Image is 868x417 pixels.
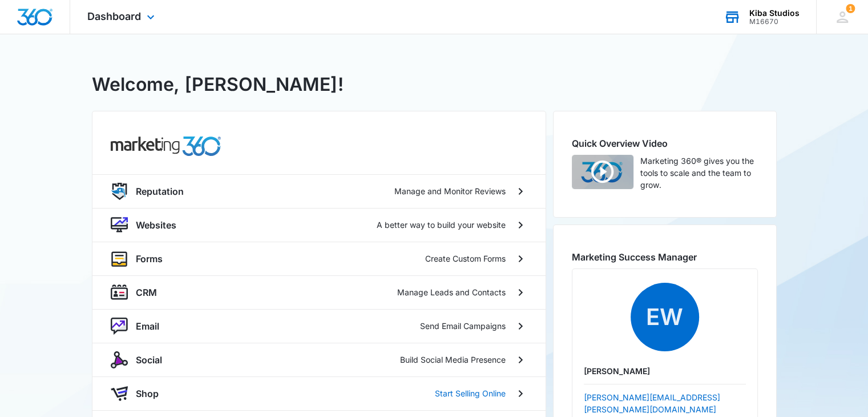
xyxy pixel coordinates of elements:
p: [PERSON_NAME] [584,365,746,377]
div: account name [749,9,800,18]
h2: Quick Overview Video [572,137,758,150]
p: Manage Leads and Contacts [397,286,506,298]
a: websiteWebsitesA better way to build your website [92,208,546,242]
img: common.products.marketing.title [111,137,221,156]
h1: Welcome, [PERSON_NAME]! [92,71,344,98]
p: Email [136,319,159,333]
a: shopAppShopStart Selling Online [92,376,546,410]
p: Forms [136,252,163,266]
p: CRM [136,286,157,299]
div: account id [749,18,800,26]
div: notifications count [846,4,855,13]
p: Shop [136,387,159,400]
a: reputationReputationManage and Monitor Reviews [92,174,546,208]
span: 1 [846,4,855,13]
img: shopApp [111,385,128,402]
p: Social [136,353,162,367]
h2: Marketing Success Manager [572,250,758,264]
img: social [111,351,128,368]
a: nurtureEmailSend Email Campaigns [92,309,546,343]
img: nurture [111,318,128,335]
a: formsFormsCreate Custom Forms [92,242,546,275]
p: Marketing 360® gives you the tools to scale and the team to grow. [640,155,758,191]
a: socialSocialBuild Social Media Presence [92,343,546,376]
p: A better way to build your website [377,219,506,231]
img: forms [111,250,128,267]
p: Reputation [136,185,184,198]
a: crmCRMManage Leads and Contacts [92,275,546,309]
p: Build Social Media Presence [400,354,506,366]
p: Manage and Monitor Reviews [394,185,506,197]
span: EW [631,283,699,351]
p: Create Custom Forms [425,252,506,264]
img: crm [111,284,128,301]
img: website [111,216,128,234]
span: Dashboard [87,10,141,22]
img: reputation [111,183,128,200]
img: Quick Overview Video [572,155,633,189]
p: Send Email Campaigns [420,320,506,332]
p: Websites [136,218,176,232]
p: Start Selling Online [435,387,506,399]
a: [PERSON_NAME][EMAIL_ADDRESS][PERSON_NAME][DOMAIN_NAME] [584,392,720,414]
